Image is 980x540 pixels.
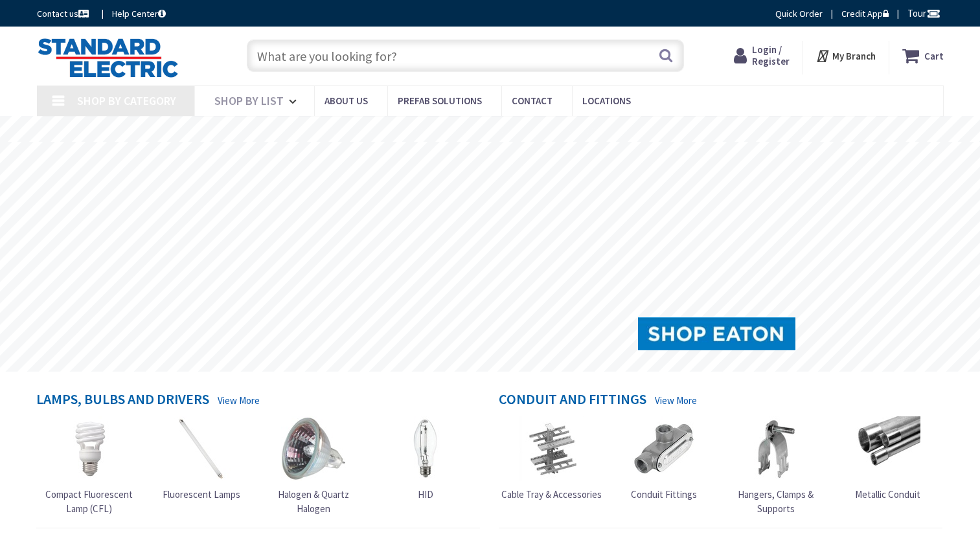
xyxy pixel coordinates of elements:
a: Fluorescent Lamps Fluorescent Lamps [163,416,240,501]
a: View More [218,394,260,407]
span: About Us [325,95,368,107]
a: Halogen & Quartz Halogen Halogen & Quartz Halogen [260,416,367,515]
img: Standard Electric [37,38,179,78]
span: Halogen & Quartz Halogen [278,488,349,514]
a: View More [655,394,697,407]
span: Login / Register [752,43,790,67]
input: What are you looking for? [247,39,684,72]
a: Help Center [112,7,166,20]
span: Contact [512,95,553,107]
a: Metallic Conduit Metallic Conduit [855,416,920,501]
strong: My Branch [832,50,876,62]
img: Cable Tray & Accessories [519,416,584,481]
span: HID [418,488,433,501]
span: Locations [582,95,631,107]
strong: Cart [924,44,944,67]
rs-layer: Coronavirus: Our Commitment to Our Employees and Customers [286,123,696,137]
h4: Conduit and Fittings [499,391,646,410]
img: Metallic Conduit [856,416,920,481]
a: Quick Order [775,7,823,20]
span: Conduit Fittings [631,488,697,501]
img: HID [393,416,458,481]
img: Compact Fluorescent Lamp (CFL) [57,416,122,481]
span: Tour [907,7,940,19]
div: My Branch [815,44,876,67]
a: Compact Fluorescent Lamp (CFL) Compact Fluorescent Lamp (CFL) [36,416,142,515]
img: Halogen & Quartz Halogen [281,416,346,481]
img: Hangers, Clamps & Supports [744,416,808,481]
span: Metallic Conduit [855,488,920,501]
a: Login / Register [734,44,790,67]
a: Cart [902,44,944,67]
a: Credit App [841,7,889,20]
h4: Lamps, Bulbs and Drivers [36,391,209,410]
span: Compact Fluorescent Lamp (CFL) [45,488,133,514]
span: Prefab Solutions [398,95,482,107]
a: Cable Tray & Accessories Cable Tray & Accessories [501,416,602,501]
span: Shop By List [214,93,284,108]
span: Shop By Category [77,93,176,108]
a: Conduit Fittings Conduit Fittings [631,416,697,501]
a: HID HID [393,416,458,501]
img: Conduit Fittings [632,416,696,481]
span: Hangers, Clamps & Supports [738,488,814,514]
span: Cable Tray & Accessories [501,488,602,501]
a: Hangers, Clamps & Supports Hangers, Clamps & Supports [723,416,829,515]
a: Contact us [37,7,91,20]
span: Fluorescent Lamps [163,488,240,501]
img: Fluorescent Lamps [169,416,234,481]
